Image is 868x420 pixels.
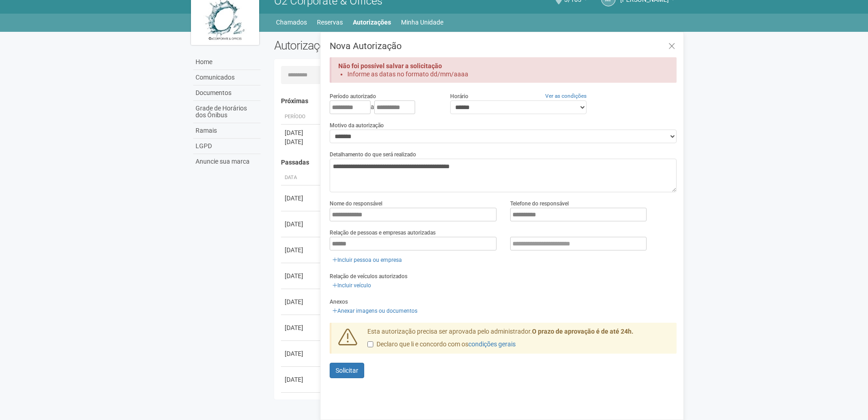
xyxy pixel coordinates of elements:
a: Autorizações [353,16,391,29]
div: a [330,100,436,114]
input: Declaro que li e concordo com oscondições gerais [367,341,373,347]
h4: Passadas [281,159,671,166]
label: Horário [450,92,468,100]
th: Data [281,170,322,185]
li: Informe as datas no formato dd/mm/aaaa [347,70,661,78]
a: Documentos [193,85,261,101]
a: Minha Unidade [401,16,443,29]
label: Telefone do responsável [510,200,569,208]
label: Período autorizado [330,92,376,100]
div: [DATE] [285,137,318,146]
div: [DATE] [285,220,318,229]
div: [DATE] [285,245,318,255]
a: Comunicados [193,70,261,85]
a: Chamados [276,16,307,29]
strong: Não foi possível salvar a solicitação [338,62,442,70]
a: Incluir veículo [330,280,374,290]
div: [DATE] [285,297,318,306]
label: Detalhamento do que será realizado [330,150,416,159]
span: Solicitar [336,367,358,374]
div: [DATE] [285,323,318,332]
label: Nome do responsável [330,200,382,208]
div: [DATE] [285,375,318,384]
a: Ver as condições [545,93,587,99]
a: Anuncie sua marca [193,154,261,169]
div: [DATE] [285,128,318,137]
label: Relação de veículos autorizados [330,272,407,280]
div: Esta autorização precisa ser aprovada pelo administrador. [361,327,677,354]
a: condições gerais [468,340,516,348]
a: LGPD [193,139,261,154]
div: [DATE] [285,349,318,358]
strong: O prazo de aprovação é de até 24h. [532,328,633,335]
label: Declaro que li e concordo com os [367,340,516,349]
a: Home [193,55,261,70]
h3: Nova Autorização [330,41,677,50]
a: Incluir pessoa ou empresa [330,255,405,265]
h2: Autorizações [274,39,469,52]
label: Motivo da autorização [330,121,384,130]
button: Solicitar [330,363,364,378]
label: Anexos [330,298,348,306]
div: [DATE] [285,271,318,280]
h4: Próximas [281,98,671,105]
a: Anexar imagens ou documentos [330,306,420,316]
th: Período [281,110,322,125]
a: Reservas [317,16,343,29]
a: Grade de Horários dos Ônibus [193,101,261,123]
div: [DATE] [285,194,318,203]
a: Ramais [193,123,261,139]
label: Relação de pessoas e empresas autorizadas [330,229,436,237]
